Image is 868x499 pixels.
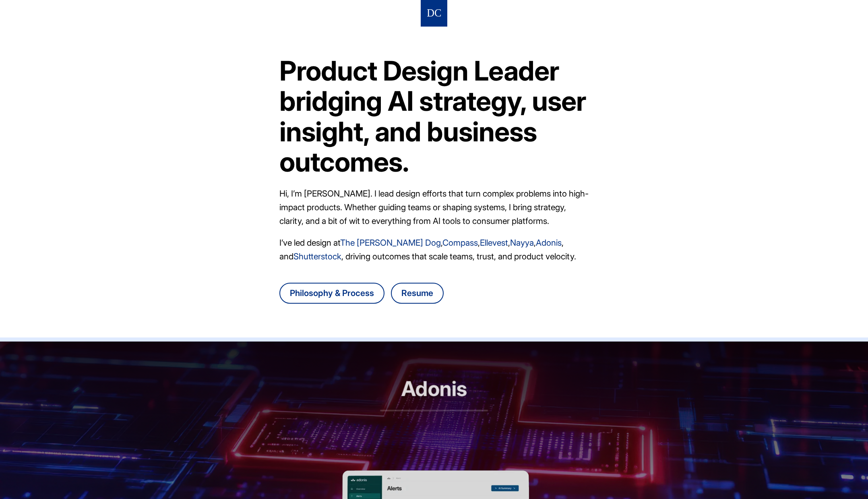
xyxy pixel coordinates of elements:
a: Ellevest [480,238,508,248]
p: I’ve led design at , , , , , and , driving outcomes that scale teams, trust, and product velocity. [279,236,589,263]
h1: Product Design Leader bridging AI strategy, user insight, and business outcomes. [279,56,589,177]
a: Download Danny Chang's resume as a PDF file [391,283,444,304]
a: Nayya [510,238,534,248]
a: Shutterstock [293,251,341,261]
a: Adonis [536,238,562,248]
h2: Adonis [380,377,488,411]
a: Go to Danny Chang's design philosophy and process page [279,283,384,304]
p: Hi, I’m [PERSON_NAME]. I lead design efforts that turn complex problems into high-impact products... [279,187,589,228]
a: The [PERSON_NAME] Dog [340,238,441,248]
a: Compass [442,238,478,248]
img: Logo [427,6,441,21]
